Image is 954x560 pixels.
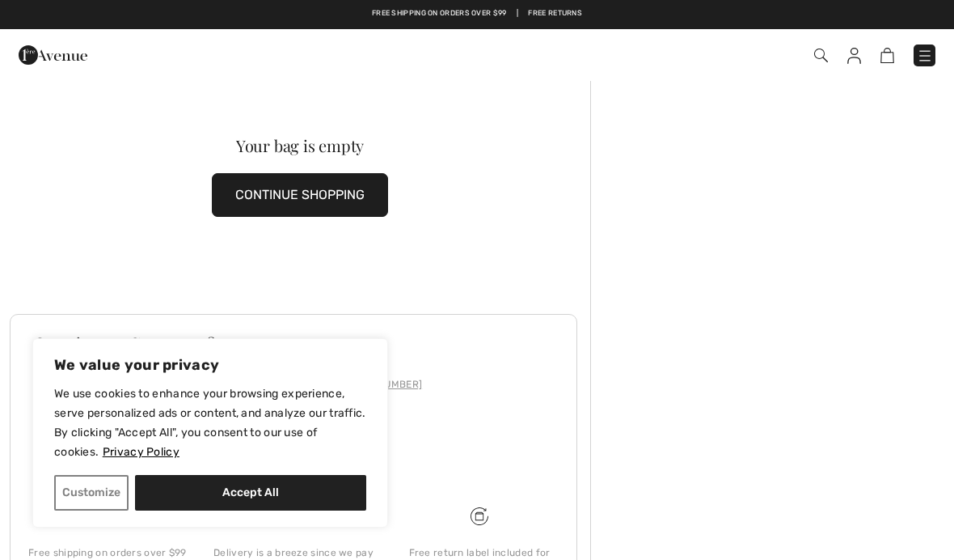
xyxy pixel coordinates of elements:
div: Your bag is empty [39,138,561,154]
img: 1ère Avenue [19,39,87,71]
button: Accept All [135,475,366,511]
button: CONTINUE SHOPPING [212,173,388,217]
a: Privacy Policy [102,444,180,460]
img: Search [814,49,828,62]
p: We value your privacy [54,355,366,375]
img: Free shipping on orders over $99 [471,507,488,525]
h3: Questions or Comments? [34,335,553,351]
a: Free shipping on orders over $99 [372,8,507,19]
a: 1ère Avenue [19,46,87,62]
button: Customize [54,475,129,511]
a: Free Returns [528,8,582,19]
img: Shopping Bag [880,48,894,63]
img: Menu [917,48,933,64]
img: My Info [847,48,861,64]
div: We value your privacy [32,338,388,528]
span: | [517,8,518,19]
p: We use cookies to enhance your browsing experience, serve personalized ads or content, and analyz... [54,384,366,462]
div: Free shipping on orders over $99 [27,545,188,560]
